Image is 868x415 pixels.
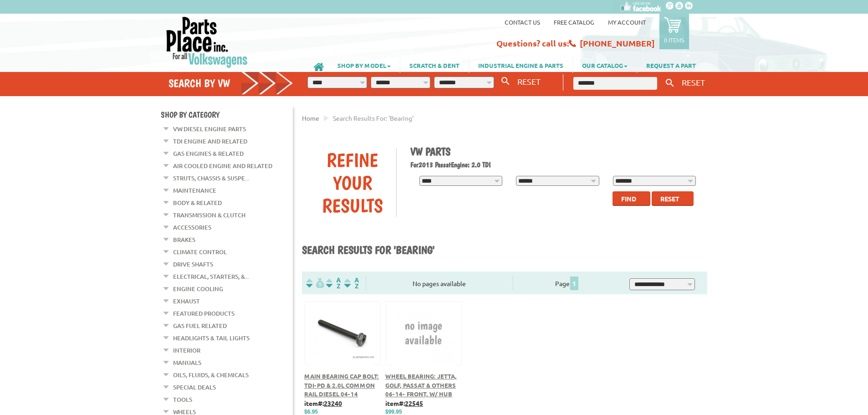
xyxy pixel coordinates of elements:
[451,160,491,169] span: Engine: 2.0 TDI
[660,195,679,203] span: Reset
[173,123,246,135] a: VW Diesel Engine Parts
[161,110,293,119] h4: Shop By Category
[173,394,192,405] a: Tools
[173,197,222,209] a: Body & Related
[570,277,578,290] span: 1
[309,149,396,217] div: Refine Your Results
[173,246,227,258] a: Climate Control
[554,18,594,26] a: Free Catalog
[173,135,247,147] a: TDI Engine and Related
[333,114,414,122] span: Search results for: 'bearing'
[405,399,423,407] u: 22545
[173,369,249,381] a: Oils, Fluids, & Chemicals
[168,77,293,90] h4: Search by VW
[304,409,318,415] span: $6.95
[514,75,544,88] button: RESET
[173,209,245,221] a: Transmission & Clutch
[328,57,400,73] a: SHOP BY MODEL
[173,283,223,295] a: Engine Cooling
[400,57,469,73] a: SCRATCH & DENT
[173,234,195,246] a: Brakes
[302,114,319,122] a: Home
[513,276,621,290] div: Page
[637,57,705,73] a: REQUEST A PART
[173,295,200,307] a: Exhaust
[324,278,342,288] img: Sort by Headline
[664,36,684,44] p: 0 items
[173,344,200,356] a: Interior
[324,399,342,407] u: 23240
[173,148,244,159] a: Gas Engines & Related
[659,14,689,49] a: 0 items
[498,75,513,88] button: Search By VW...
[173,184,216,196] a: Maintenance
[342,278,361,288] img: Sort by Sales Rank
[573,57,637,73] a: OUR CATALOG
[621,195,636,203] span: Find
[682,77,705,87] span: RESET
[608,18,646,26] a: My Account
[410,145,701,158] h1: VW Parts
[306,278,324,288] img: filterpricelow.svg
[173,332,250,344] a: Headlights & Tail Lights
[304,399,342,407] b: item#:
[173,307,235,319] a: Featured Products
[173,160,272,172] a: Air Cooled Engine and Related
[410,160,701,169] h2: 2013 Passat
[366,279,513,288] div: No pages available
[663,76,677,91] button: Keyword Search
[165,16,249,68] img: Parts Place Inc!
[385,372,457,398] a: Wheel Bearing: Jetta, Golf, Passat & Others 06-14- Front, w/ Hub
[678,76,709,89] button: RESET
[302,243,707,258] h1: Search results for 'bearing'
[304,372,379,398] a: Main Bearing Cap Bolt: TDI-PD & 2.0L Common Rail Diesel 04-14
[173,221,211,233] a: Accessories
[613,191,650,206] button: Find
[652,191,694,206] button: Reset
[173,320,227,332] a: Gas Fuel Related
[505,18,540,26] a: Contact us
[173,258,213,270] a: Drive Shafts
[385,409,402,415] span: $99.95
[517,77,541,86] span: RESET
[469,57,572,73] a: INDUSTRIAL ENGINE & PARTS
[410,160,419,169] span: For
[173,172,249,184] a: Struts, Chassis & Suspe...
[173,381,216,393] a: Special Deals
[385,399,423,407] b: item#:
[173,357,201,369] a: Manuals
[173,271,249,282] a: Electrical, Starters, &...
